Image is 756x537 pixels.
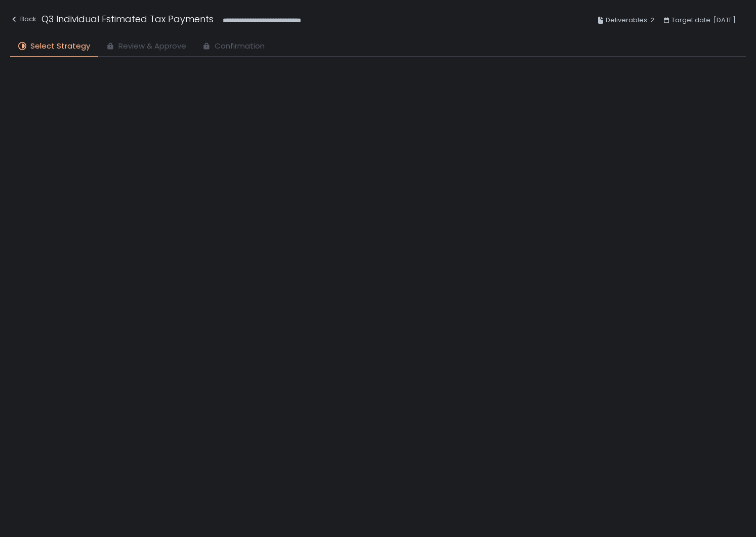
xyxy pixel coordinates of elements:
[118,40,186,52] span: Review & Approve
[30,40,90,52] span: Select Strategy
[671,14,736,26] span: Target date: [DATE]
[10,12,36,29] button: Back
[606,14,654,26] span: Deliverables: 2
[41,12,214,26] h1: Q3 Individual Estimated Tax Payments
[215,40,265,52] span: Confirmation
[10,13,36,25] div: Back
